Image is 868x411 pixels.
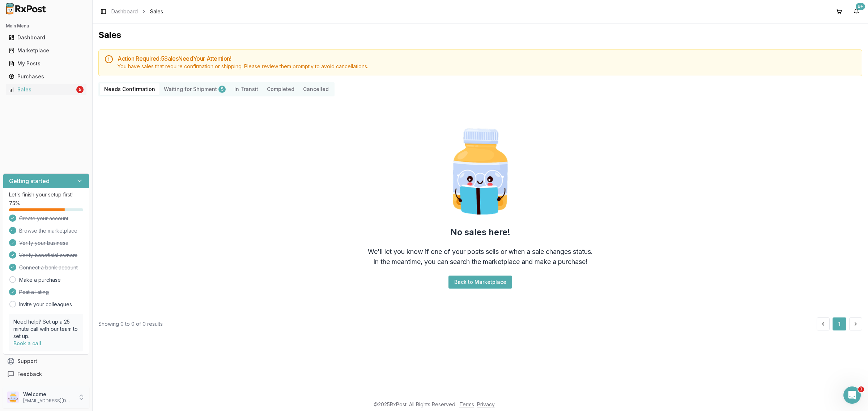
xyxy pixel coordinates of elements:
[19,276,61,284] a: Make a purchase
[9,86,75,93] div: Sales
[858,386,864,392] span: 1
[263,83,299,95] button: Completed
[9,60,84,67] div: My Posts
[6,44,86,57] a: Marketplace
[434,125,527,218] img: Smart Pill Bottle
[19,215,68,222] span: Create your account
[833,317,846,330] button: 1
[450,226,510,238] h2: No sales here!
[118,63,856,70] div: You have sales that require confirmation or shipping. Please review them promptly to avoid cancel...
[23,391,73,398] p: Welcome
[3,71,89,82] button: Purchases
[9,47,84,54] div: Marketplace
[19,239,68,247] span: Verify your business
[299,83,333,95] button: Cancelled
[159,83,230,95] button: Waiting for Shipment
[9,200,20,207] span: 75 %
[19,289,49,296] span: Post a listing
[3,3,49,14] img: RxPost Logo
[3,45,89,56] button: Marketplace
[9,191,83,198] p: Let's finish your setup first!
[373,257,587,267] div: In the meantime, you can search the marketplace and make a purchase!
[98,29,862,41] h1: Sales
[150,8,163,15] span: Sales
[98,320,163,328] div: Showing 0 to 0 of 0 results
[459,401,474,407] a: Terms
[368,247,593,257] div: We'll let you know if one of your posts sells or when a sale changes status.
[19,252,77,259] span: Verify beneficial owners
[6,57,86,70] a: My Posts
[9,177,50,185] h3: Getting started
[3,368,89,381] button: Feedback
[13,340,41,346] a: Book a call
[9,73,84,80] div: Purchases
[856,3,865,10] div: 9+
[23,398,73,404] p: [EMAIL_ADDRESS][DOMAIN_NAME]
[3,32,89,43] button: Dashboard
[477,401,495,407] a: Privacy
[100,83,159,95] button: Needs Confirmation
[218,86,226,93] div: 5
[9,34,84,41] div: Dashboard
[3,84,89,95] button: Sales5
[13,318,79,340] p: Need help? Set up a 25 minute call with our team to set up.
[6,23,86,29] h2: Main Menu
[843,386,861,404] iframe: Intercom live chat
[851,6,862,17] button: 9+
[448,276,512,289] button: Back to Marketplace
[7,391,19,403] img: User avatar
[118,56,856,61] h5: Action Required: 5 Sale s Need Your Attention!
[19,227,77,234] span: Browse the marketplace
[19,264,78,271] span: Connect a bank account
[19,301,72,308] a: Invite your colleagues
[6,83,86,96] a: Sales5
[3,355,89,368] button: Support
[17,371,42,378] span: Feedback
[6,31,86,44] a: Dashboard
[3,58,89,69] button: My Posts
[230,83,263,95] button: In Transit
[6,70,86,83] a: Purchases
[76,86,84,93] div: 5
[111,8,138,15] a: Dashboard
[111,8,163,15] nav: breadcrumb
